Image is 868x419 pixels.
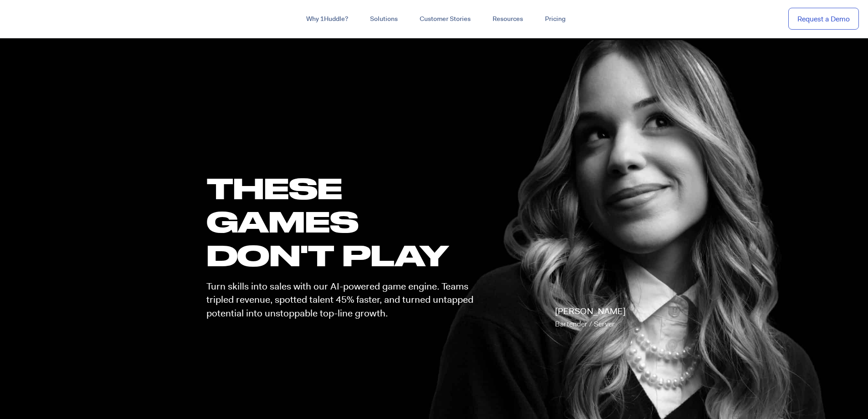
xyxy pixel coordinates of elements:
a: Resources [482,11,534,27]
p: Turn skills into sales with our AI-powered game engine. Teams tripled revenue, spotted talent 45%... [206,280,482,320]
img: ... [9,10,74,27]
a: Why 1Huddle? [295,11,359,27]
h1: these GAMES DON'T PLAY [206,171,482,272]
a: Request a Demo [788,8,859,30]
a: Customer Stories [409,11,482,27]
span: Bartender / Server [555,319,615,329]
a: Solutions [359,11,409,27]
p: [PERSON_NAME] [555,305,626,331]
a: Pricing [534,11,576,27]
